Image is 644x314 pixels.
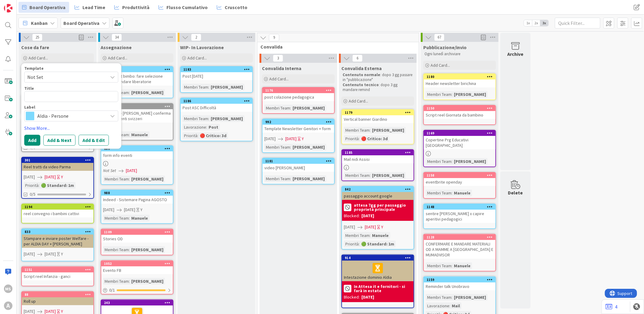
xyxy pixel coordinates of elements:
[359,135,360,142] span: :
[342,255,414,281] div: 914Intestazione dominio Aldia
[61,251,63,257] div: Y
[269,76,289,82] span: Add Card...
[349,98,368,104] span: Add Card...
[25,205,93,209] div: 1194
[213,2,251,13] a: Cruscotto
[360,135,389,142] div: 🔴 Critico: 3d
[424,136,495,149] div: Copertine Prg Educativi [GEOGRAPHIC_DATA]
[342,150,414,163] div: 1185Mail nidi Assisi
[427,106,495,110] div: 1150
[343,83,413,93] p: : dopo 3 gg mandare remind
[24,86,34,91] label: Title
[265,159,334,163] div: 1181
[25,230,93,234] div: 833
[101,196,173,204] div: Indeed - Sistemare Pagina AGOSTO
[101,266,173,274] div: Evento FB
[434,34,444,41] span: 67
[424,204,495,223] div: 1148sentire [PERSON_NAME] x capire aperitivi pedagogici
[424,130,495,136] div: 1169
[605,303,617,310] a: 4
[22,292,93,297] div: 88
[130,215,149,221] div: Manuele
[101,72,173,86] div: LB post kit bimbo: fare selezione foto e mandare liberatorie
[197,132,198,139] span: :
[101,300,173,306] div: 243
[371,127,406,133] div: [PERSON_NAME]
[101,261,173,274] div: 1052Evento FB
[63,20,99,26] b: Board Operativa
[155,2,211,13] a: Flusso Cumulativo
[111,2,153,13] a: Produttività
[426,158,451,165] div: Membri Team
[61,174,63,180] div: Y
[345,256,414,260] div: 914
[4,4,12,12] img: Visit kanbanzone.com
[103,278,129,285] div: Membri Team
[359,241,360,247] span: :
[191,34,201,41] span: 2
[424,204,495,210] div: 1148
[343,72,380,77] strong: Contenuto normale
[225,4,247,11] span: Cruscotto
[129,278,130,285] span: :
[345,187,414,191] div: 842
[263,158,334,172] div: 1181video [PERSON_NAME]
[71,2,109,13] a: Lead Time
[344,241,359,247] div: Priorità
[129,215,130,221] span: :
[206,124,207,130] span: :
[181,104,252,112] div: Post ASC Difficoltà
[101,109,173,123] div: cchiamare [PERSON_NAME] conferma trasferimenti svizzeri
[508,50,524,58] div: Archive
[25,292,93,297] div: 88
[22,229,93,248] div: 833Stampare e inviare poster Welfare - per ALDIA DAY + [PERSON_NAME]
[426,302,449,309] div: Lavorazione
[424,79,495,87] div: Header newsletter birichina
[263,119,334,133] div: 992Template Newsletter Genitori + form
[101,229,173,243] div: 1109Stories OD
[427,131,495,135] div: 1169
[342,150,414,155] div: 1185
[263,119,334,125] div: 992
[104,147,173,151] div: 680
[451,158,452,165] span: :
[426,294,451,301] div: Membri Team
[342,155,414,163] div: Mail nidi Assisi
[344,224,355,230] span: [DATE]
[424,173,495,178] div: 1158
[290,144,291,150] span: :
[285,136,297,142] span: [DATE]
[129,176,130,182] span: :
[263,164,334,172] div: video [PERSON_NAME]
[22,292,93,305] div: 88Roll up
[540,20,548,26] span: 3x
[130,278,165,285] div: [PERSON_NAME]
[22,157,93,171] div: 301Reel tratti da video Parma
[342,192,414,200] div: passaggio account google
[104,301,173,305] div: 243
[31,19,48,27] span: Kanban
[370,172,371,179] span: :
[183,67,252,72] div: 1183
[532,20,540,26] span: 2x
[342,110,414,115] div: 1179
[508,189,523,196] div: Delete
[101,229,173,235] div: 1109
[449,302,450,309] span: :
[130,176,165,182] div: [PERSON_NAME]
[24,135,40,146] button: Add
[4,285,12,293] div: MS
[426,91,451,98] div: Membri Team
[291,144,326,150] div: [PERSON_NAME]
[361,294,374,300] div: [DATE]
[22,267,93,280] div: 1151Script reel Infanzia - ganci
[265,88,334,93] div: 1176
[371,232,390,239] div: Manuele
[22,204,93,210] div: 1194
[262,65,301,71] span: Convalida Interna
[424,282,495,290] div: Reminder talk Unobravo
[452,262,472,269] div: Manuele
[345,150,414,155] div: 1185
[166,4,208,11] span: Flusso Cumulativo
[101,190,173,196] div: 988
